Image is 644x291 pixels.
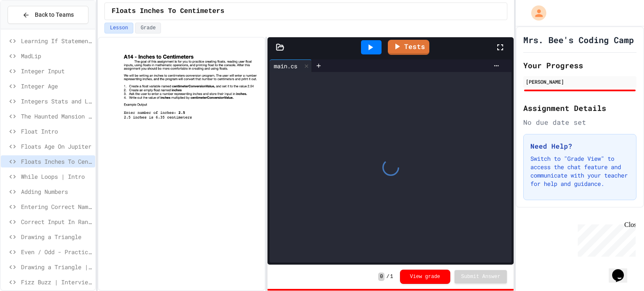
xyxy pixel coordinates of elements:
span: Float Intro [21,127,92,136]
a: Tests [388,40,429,55]
span: 1 [390,273,393,280]
span: The Haunted Mansion Mystery [21,112,92,121]
span: Floats Age On Jupiter [21,142,92,151]
span: Submit Answer [461,273,501,280]
span: Integer Input [21,67,92,75]
p: Switch to "Grade View" to access the chat feature and communicate with your teacher for help and ... [530,155,629,188]
span: Entering Correct Name Input [21,202,92,211]
span: Integer Age [21,82,92,90]
iframe: chat widget [609,258,636,283]
span: Even / Odd - Practice for Fizz Buzz [21,247,92,256]
iframe: chat widget [574,221,636,257]
button: Back to Teams [8,6,88,24]
span: 0 [378,273,384,281]
button: Submit Answer [454,270,507,283]
span: Floats Inches To Centimeters [21,157,92,166]
span: Adding Numbers [21,187,92,196]
div: [PERSON_NAME] [526,78,634,85]
h1: Mrs. Bee's Coding Camp [523,34,634,46]
span: MadLip [21,52,92,60]
button: Lesson [104,23,133,33]
span: / [386,273,389,280]
span: Fizz Buzz | Interview Program [21,278,92,286]
h2: Assignment Details [523,102,636,114]
div: No due date set [523,117,636,127]
h2: Your Progress [523,59,636,71]
span: Drawing a Triangle | User Input [21,263,92,271]
div: Chat with us now!Close [3,3,58,53]
span: Learning If Statements [21,36,92,45]
div: main.cs [270,62,301,70]
button: Grade [135,23,161,33]
span: While Loops | Intro [21,172,92,181]
div: main.cs [270,59,312,72]
span: Drawing a Triangle [21,232,92,241]
span: Correct Input In Range [21,217,92,226]
span: Back to Teams [35,10,74,19]
h3: Need Help? [530,141,629,151]
div: My Account [522,3,548,23]
span: Integers Stats and Leveling [21,97,92,106]
button: View grade [400,270,450,284]
span: Floats Inches To Centimeters [112,6,224,16]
